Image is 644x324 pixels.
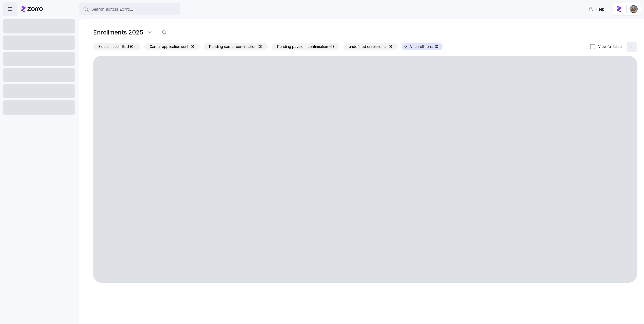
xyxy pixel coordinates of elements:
span: Election submitted (0) [98,43,135,50]
span: Pending carrier confirmation (0) [209,43,263,50]
label: View full table [595,44,622,49]
span: Search across Zorro... [91,6,133,12]
span: Pending payment confirmation (0) [277,43,334,50]
button: Search across Zorro... [79,3,180,15]
img: 4405efb6-a4ff-4e3b-b971-a8a12b62b3ee-1719735568656.jpeg [630,5,638,13]
span: All enrollments (0) [410,43,440,50]
button: Help [585,4,609,14]
span: Help [589,6,605,12]
h1: Enrollments 2025 [93,28,143,36]
span: undefined enrollments (0) [349,43,392,50]
span: Carrier application sent (0) [150,43,194,50]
